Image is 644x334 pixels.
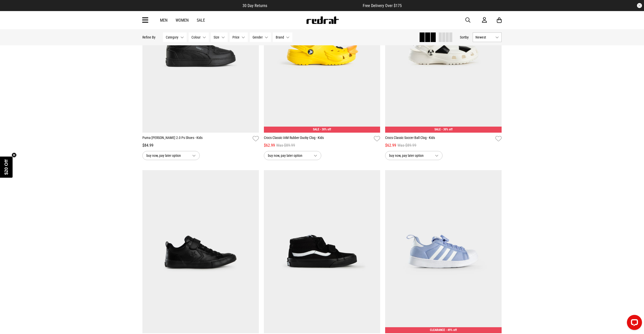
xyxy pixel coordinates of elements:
a: Crocs Classic Soccer Ball Clog - Kids [385,135,493,142]
a: Women [176,18,189,23]
span: $62.99 [264,142,275,149]
span: CLEARANCE [430,328,445,332]
span: Gender [253,35,263,39]
img: Vans Sk8-mid Reissue Shoes - Kids in Black [264,170,380,333]
span: - 30% off [320,128,331,131]
img: Redrat logo [306,16,339,24]
button: Close teaser [12,153,17,158]
span: Was $89.99 [397,142,416,149]
span: buy now, pay later option [268,153,310,159]
span: Brand [276,35,284,39]
span: 30 Day Returns [243,3,267,8]
div: $84.99 [142,142,259,149]
a: Puma [PERSON_NAME] 2.0 Ps Shoes - Kids [142,135,251,142]
span: SALE [434,128,441,131]
span: - 49% off [446,328,457,332]
button: Newest [473,32,502,42]
span: Category [166,35,178,39]
button: Price [230,32,248,42]
span: Colour [191,35,200,39]
span: Free Delivery Over $175 [363,3,402,8]
a: Men [160,18,168,23]
button: buy now, pay later option [264,151,321,160]
span: by [465,35,469,39]
iframe: LiveChat chat widget [623,313,644,334]
button: Brand [273,32,292,42]
span: buy now, pay later option [146,153,188,159]
span: - 30% off [441,128,453,131]
button: Sortby [460,34,469,40]
iframe: Customer reviews powered by Trustpilot [277,3,353,8]
span: Price [232,35,239,39]
button: buy now, pay later option [142,151,200,160]
button: Category [163,32,187,42]
button: buy now, pay later option [385,151,442,160]
img: Converse Pro Blaze Strap Low Shoes - Kids in Black [142,170,259,333]
span: $62.99 [385,142,396,149]
img: Adidas Original Superstar 360 Shoes - Kids in Blue [385,170,502,333]
a: Sale [197,18,205,23]
span: $20 Off [4,159,9,175]
span: Was $89.99 [276,142,295,149]
button: Colour [189,32,209,42]
span: SALE [313,128,319,131]
span: buy now, pay later option [389,153,431,159]
button: Size [211,32,228,42]
a: Crocs Classic IAM Rubber Ducky Clog - Kids [264,135,372,142]
span: Newest [475,35,493,39]
p: Refine By [142,35,155,39]
span: Size [214,35,219,39]
button: Gender [250,32,271,42]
